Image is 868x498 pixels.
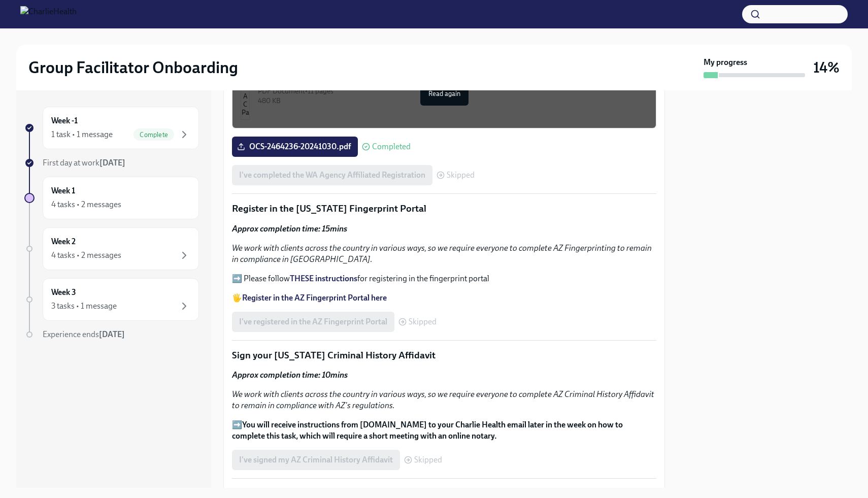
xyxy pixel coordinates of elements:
[447,171,475,179] span: Skipped
[239,142,351,152] span: OCS-2464236-20241030.pdf
[258,86,648,96] div: PDF Document • 11 pages
[20,6,77,22] img: CharlieHealth
[414,456,442,464] span: Skipped
[24,107,199,149] a: Week -11 task • 1 messageComplete
[232,137,358,157] label: OCS-2464236-20241030.pdf
[51,199,121,210] div: 4 tasks • 2 messages
[24,157,199,169] a: First day at work[DATE]
[232,292,656,304] p: 🖐️
[232,389,654,410] em: We work with clients across the country in various ways, so we require everyone to complete AZ Cr...
[258,96,648,106] div: 480 KB
[232,273,656,284] p: ➡️ Please follow for registering in the fingerprint portal
[813,58,840,77] h3: 14%
[232,419,656,442] p: ➡️
[290,274,357,283] a: THESE instructions
[409,318,437,326] span: Skipped
[43,329,125,339] span: Experience ends
[133,131,174,139] span: Complete
[99,158,125,168] strong: [DATE]
[51,115,78,126] h6: Week -1
[24,278,199,321] a: Week 33 tasks • 1 message
[372,143,411,151] span: Completed
[24,227,199,270] a: Week 24 tasks • 2 messages
[232,243,652,264] em: We work with clients across the country in various ways, so we require everyone to complete AZ Fi...
[232,420,623,441] strong: You will receive instructions from [DOMAIN_NAME] to your Charlie Health email later in the week o...
[232,370,348,380] strong: Approx completion time: 10mins
[51,129,113,140] div: 1 task • 1 message
[51,287,76,298] h6: Week 3
[51,236,76,247] h6: Week 2
[51,301,117,312] div: 3 tasks • 1 message
[232,224,347,234] strong: Approx completion time: 15mins
[28,57,238,78] h2: Group Facilitator Onboarding
[704,57,747,68] strong: My progress
[232,202,656,215] p: Register in the [US_STATE] Fingerprint Portal
[99,329,125,339] strong: [DATE]
[242,293,387,303] a: Register in the AZ Fingerprint Portal here
[24,177,199,219] a: Week 14 tasks • 2 messages
[51,185,75,196] h6: Week 1
[51,250,121,261] div: 4 tasks • 2 messages
[232,349,656,362] p: Sign your [US_STATE] Criminal History Affidavit
[43,158,125,168] span: First day at work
